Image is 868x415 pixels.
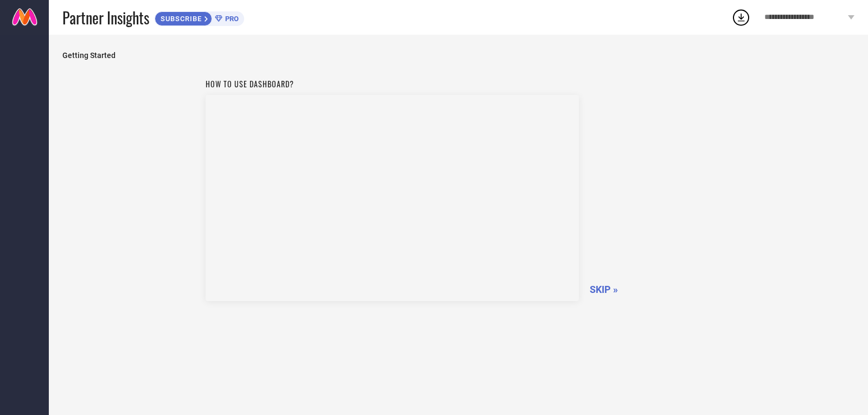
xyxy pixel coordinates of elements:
[206,95,579,301] iframe: Workspace Section
[731,8,751,27] div: Open download list
[590,284,618,295] span: SKIP »
[206,78,579,90] h1: How to use dashboard?
[62,51,854,60] span: Getting Started
[222,15,239,23] span: PRO
[155,15,205,23] span: SUBSCRIBE
[155,9,244,26] a: SUBSCRIBEPRO
[62,7,149,29] span: Partner Insights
